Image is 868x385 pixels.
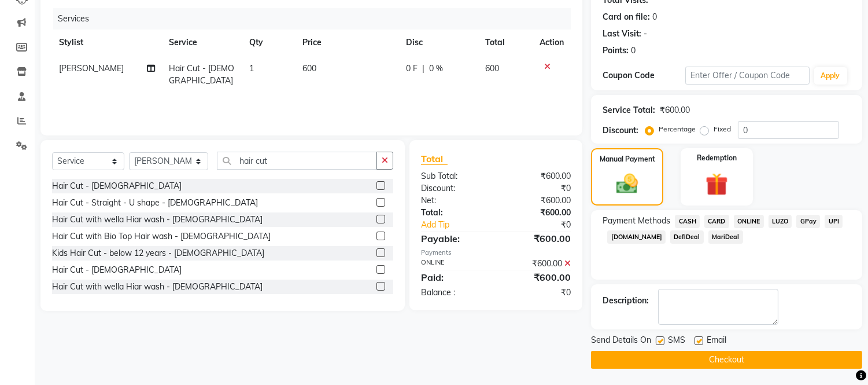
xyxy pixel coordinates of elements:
[412,195,496,207] div: Net:
[52,264,182,276] div: Hair Cut - [DEMOGRAPHIC_DATA]
[631,45,636,57] div: 0
[603,124,638,137] div: Discount:
[675,215,700,228] span: CASH
[496,232,580,245] div: ₹600.00
[600,154,655,164] label: Manual Payment
[412,232,496,245] div: Payable:
[421,153,448,165] span: Total
[412,207,496,219] div: Total:
[670,230,704,244] span: DefiDeal
[533,30,571,56] th: Action
[496,270,580,284] div: ₹600.00
[644,28,647,40] div: -
[169,63,235,86] span: Hair Cut - [DEMOGRAPHIC_DATA]
[249,63,254,74] span: 1
[660,104,690,116] div: ₹600.00
[603,11,650,23] div: Card on file:
[704,215,729,228] span: CARD
[708,230,743,244] span: MariDeal
[52,214,263,226] div: Hair Cut with wella Hiar wash - [DEMOGRAPHIC_DATA]
[242,30,296,56] th: Qty
[479,30,533,56] th: Total
[52,30,162,56] th: Stylist
[59,63,124,74] span: [PERSON_NAME]
[652,11,657,23] div: 0
[603,28,641,40] div: Last Visit:
[496,258,580,270] div: ₹600.00
[603,45,629,57] div: Points:
[496,170,580,182] div: ₹600.00
[603,69,685,82] div: Coupon Code
[399,30,478,56] th: Disc
[412,182,496,195] div: Discount:
[603,215,670,227] span: Payment Methods
[714,124,731,134] label: Fixed
[510,219,580,231] div: ₹0
[496,207,580,219] div: ₹600.00
[659,124,696,134] label: Percentage
[668,334,685,349] span: SMS
[412,270,496,284] div: Paid:
[412,287,496,299] div: Balance :
[796,215,820,228] span: GPay
[296,30,399,56] th: Price
[486,63,500,74] span: 600
[421,248,571,258] div: Payments
[406,63,418,75] span: 0 F
[412,170,496,182] div: Sub Total:
[697,153,737,163] label: Redemption
[685,67,809,85] input: Enter Offer / Coupon Code
[814,67,847,85] button: Apply
[53,8,579,30] div: Services
[496,182,580,195] div: ₹0
[496,195,580,207] div: ₹600.00
[422,63,424,75] span: |
[52,197,258,209] div: Hair Cut - Straight - U shape - [DEMOGRAPHIC_DATA]
[52,281,263,293] div: Hair Cut with wella Hiar wash - [DEMOGRAPHIC_DATA]
[52,230,271,243] div: Hair Cut with Bio Top Hair wash - [DEMOGRAPHIC_DATA]
[162,30,243,56] th: Service
[707,334,726,349] span: Email
[429,63,443,75] span: 0 %
[699,170,735,199] img: _gift.svg
[302,63,316,74] span: 600
[607,230,666,244] span: [DOMAIN_NAME]
[610,171,644,196] img: _cash.svg
[603,295,649,307] div: Description:
[217,152,377,170] input: Search or Scan
[412,219,510,231] a: Add Tip
[603,104,655,116] div: Service Total:
[591,351,862,369] button: Checkout
[52,247,264,259] div: Kids Hair Cut - below 12 years - [DEMOGRAPHIC_DATA]
[52,180,182,192] div: Hair Cut - [DEMOGRAPHIC_DATA]
[412,258,496,270] div: ONLINE
[496,287,580,299] div: ₹0
[769,215,792,228] span: LUZO
[734,215,764,228] span: ONLINE
[591,334,651,349] span: Send Details On
[825,215,843,228] span: UPI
